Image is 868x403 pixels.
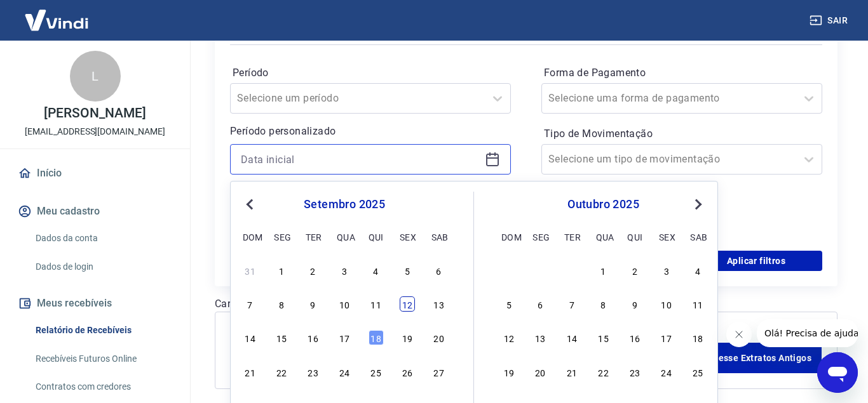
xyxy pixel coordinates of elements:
[15,289,175,317] button: Meus recebíveis
[532,229,548,244] div: seg
[532,330,548,345] div: Choose segunda-feira, 13 de outubro de 2025
[306,330,321,345] div: Choose terça-feira, 16 de setembro de 2025
[690,229,705,244] div: sab
[627,330,642,345] div: Choose quinta-feira, 16 de outubro de 2025
[274,330,289,345] div: Choose segunda-feira, 15 de setembro de 2025
[726,322,752,347] iframe: Fechar mensagem
[659,296,674,312] div: Choose sexta-feira, 10 de outubro de 2025
[757,319,858,347] iframe: Mensagem da empresa
[274,229,289,244] div: seg
[690,330,705,345] div: Choose sábado, 18 de outubro de 2025
[690,251,822,271] button: Aplicar filtros
[501,364,517,380] div: Choose domingo, 19 de outubro de 2025
[627,296,642,312] div: Choose quinta-feira, 9 de outubro de 2025
[306,263,321,278] div: Choose terça-feira, 2 de setembro de 2025
[233,65,508,81] label: Período
[431,296,447,312] div: Choose sábado, 13 de setembro de 2025
[659,330,674,345] div: Choose sexta-feira, 17 de outubro de 2025
[564,330,580,345] div: Choose terça-feira, 14 de outubro de 2025
[70,51,121,102] div: L
[544,126,820,142] label: Tipo de Movimentação
[501,296,517,312] div: Choose domingo, 5 de outubro de 2025
[564,229,580,244] div: ter
[698,343,822,373] a: Acesse Extratos Antigos
[243,296,258,312] div: Choose domingo, 7 de setembro de 2025
[596,330,611,345] div: Choose quarta-feira, 15 de outubro de 2025
[400,364,415,380] div: Choose sexta-feira, 26 de setembro de 2025
[230,124,511,139] p: Período personalizado
[431,364,447,380] div: Choose sábado, 27 de setembro de 2025
[15,197,175,225] button: Meu cadastro
[243,364,258,380] div: Choose domingo, 21 de setembro de 2025
[306,364,321,380] div: Choose terça-feira, 23 de setembro de 2025
[400,296,415,312] div: Choose sexta-feira, 12 de setembro de 2025
[44,107,146,120] p: [PERSON_NAME]
[627,364,642,380] div: Choose quinta-feira, 23 de outubro de 2025
[215,296,837,312] p: Carregando...
[659,229,674,244] div: sex
[8,9,107,19] span: Olá! Precisa de ajuda?
[31,374,175,400] a: Contratos com credores
[807,9,853,32] button: Sair
[400,330,415,345] div: Choose sexta-feira, 19 de setembro de 2025
[596,263,611,278] div: Choose quarta-feira, 1 de outubro de 2025
[274,364,289,380] div: Choose segunda-feira, 22 de setembro de 2025
[274,296,289,312] div: Choose segunda-feira, 8 de setembro de 2025
[596,229,611,244] div: qua
[564,364,580,380] div: Choose terça-feira, 21 de outubro de 2025
[369,364,384,380] div: Choose quinta-feira, 25 de setembro de 2025
[274,263,289,278] div: Choose segunda-feira, 1 de setembro de 2025
[369,229,384,244] div: qui
[690,263,705,278] div: Choose sábado, 4 de outubro de 2025
[627,229,642,244] div: qui
[532,296,548,312] div: Choose segunda-feira, 6 de outubro de 2025
[15,1,98,39] img: Vindi
[242,197,257,212] button: Previous Month
[31,254,175,280] a: Dados de login
[243,330,258,345] div: Choose domingo, 14 de setembro de 2025
[691,197,706,212] button: Next Month
[241,197,448,212] div: setembro 2025
[659,263,674,278] div: Choose sexta-feira, 3 de outubro de 2025
[337,364,352,380] div: Choose quarta-feira, 24 de setembro de 2025
[241,150,480,169] input: Data inicial
[501,263,517,278] div: Choose domingo, 28 de setembro de 2025
[306,296,321,312] div: Choose terça-feira, 9 de setembro de 2025
[659,364,674,380] div: Choose sexta-feira, 24 de outubro de 2025
[400,229,415,244] div: sex
[499,197,707,212] div: outubro 2025
[369,330,384,345] div: Choose quinta-feira, 18 de setembro de 2025
[532,364,548,380] div: Choose segunda-feira, 20 de outubro de 2025
[25,125,165,138] p: [EMAIL_ADDRESS][DOMAIN_NAME]
[369,296,384,312] div: Choose quinta-feira, 11 de setembro de 2025
[400,263,415,278] div: Choose sexta-feira, 5 de setembro de 2025
[431,263,447,278] div: Choose sábado, 6 de setembro de 2025
[431,229,447,244] div: sab
[306,229,321,244] div: ter
[243,229,258,244] div: dom
[15,159,175,187] a: Início
[596,296,611,312] div: Choose quarta-feira, 8 de outubro de 2025
[501,229,517,244] div: dom
[596,364,611,380] div: Choose quarta-feira, 22 de outubro de 2025
[690,296,705,312] div: Choose sábado, 11 de outubro de 2025
[544,65,820,81] label: Forma de Pagamento
[337,296,352,312] div: Choose quarta-feira, 10 de setembro de 2025
[627,263,642,278] div: Choose quinta-feira, 2 de outubro de 2025
[369,263,384,278] div: Choose quinta-feira, 4 de setembro de 2025
[337,330,352,345] div: Choose quarta-feira, 17 de setembro de 2025
[690,364,705,380] div: Choose sábado, 25 de outubro de 2025
[31,346,175,372] a: Recebíveis Futuros Online
[501,330,517,345] div: Choose domingo, 12 de outubro de 2025
[337,263,352,278] div: Choose quarta-feira, 3 de setembro de 2025
[31,225,175,251] a: Dados da conta
[31,317,175,343] a: Relatório de Recebíveis
[337,229,352,244] div: qua
[243,263,258,278] div: Choose domingo, 31 de agosto de 2025
[564,263,580,278] div: Choose terça-feira, 30 de setembro de 2025
[817,352,858,393] iframe: Botão para abrir a janela de mensagens
[431,330,447,345] div: Choose sábado, 20 de setembro de 2025
[532,263,548,278] div: Choose segunda-feira, 29 de setembro de 2025
[564,296,580,312] div: Choose terça-feira, 7 de outubro de 2025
